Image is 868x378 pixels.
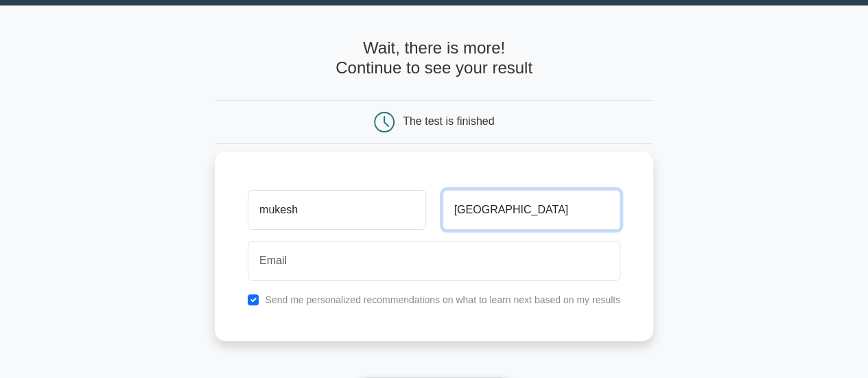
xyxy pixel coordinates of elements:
[443,190,620,230] input: Last name
[215,38,653,78] h4: Wait, there is more! Continue to see your result
[265,294,620,305] label: Send me personalized recommendations on what to learn next based on my results
[248,241,620,281] input: Email
[403,115,494,127] div: The test is finished
[248,190,425,230] input: First name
